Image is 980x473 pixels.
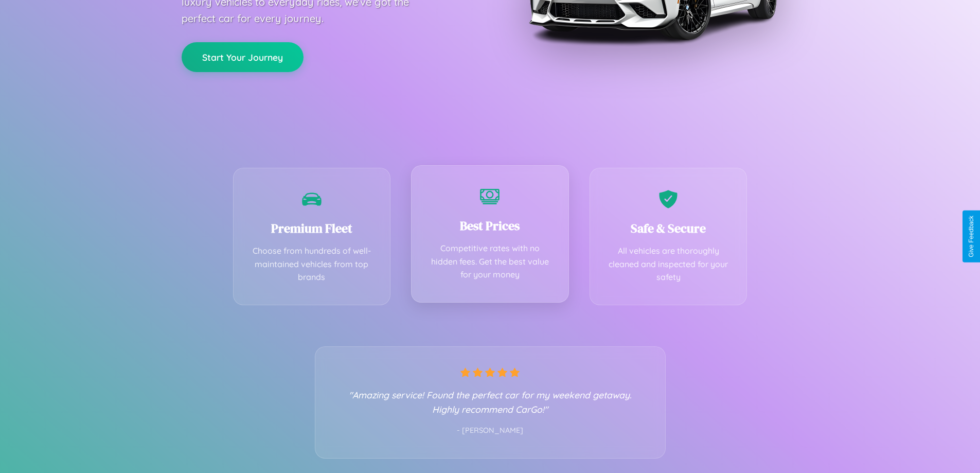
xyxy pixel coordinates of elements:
button: Start Your Journey [182,42,304,72]
h3: Best Prices [427,217,553,234]
h3: Safe & Secure [605,220,732,237]
p: Choose from hundreds of well-maintained vehicles from top brands [249,244,375,284]
p: "Amazing service! Found the perfect car for my weekend getaway. Highly recommend CarGo!" [336,388,645,416]
p: - [PERSON_NAME] [336,424,645,437]
h3: Premium Fleet [249,220,375,237]
div: Give Feedback [968,216,975,257]
p: All vehicles are thoroughly cleaned and inspected for your safety [605,244,732,284]
p: Competitive rates with no hidden fees. Get the best value for your money [427,242,553,282]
